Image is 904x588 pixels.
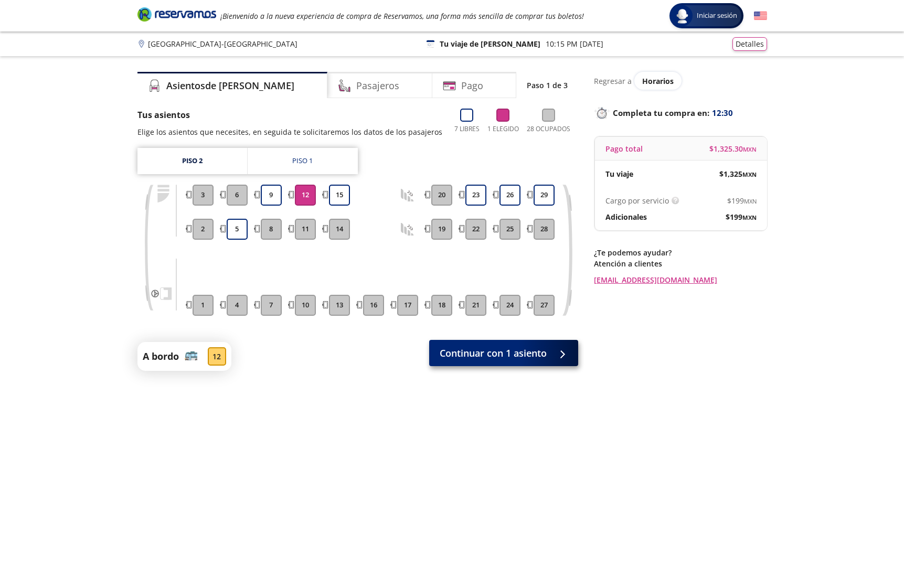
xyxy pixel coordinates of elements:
[431,219,452,240] button: 19
[292,156,313,166] div: Piso 1
[261,295,282,316] button: 7
[499,219,520,240] button: 25
[594,72,767,90] div: Regresar a ver horarios
[605,195,669,206] p: Cargo por servicio
[843,527,894,578] iframe: Messagebird Livechat Widget
[742,170,757,178] small: MXN
[166,79,294,93] h4: Asientos de [PERSON_NAME]
[397,295,418,316] button: 17
[148,38,297,49] p: [GEOGRAPHIC_DATA] - [GEOGRAPHIC_DATA]
[208,347,226,366] div: 12
[465,219,486,240] button: 22
[693,10,741,21] span: Iniciar sesión
[431,295,452,316] button: 18
[534,295,555,316] button: 27
[143,349,179,364] p: A bordo
[709,143,757,154] span: $ 1,325.30
[594,76,632,87] p: Regresar a
[193,219,214,240] button: 2
[227,295,248,316] button: 4
[329,185,350,206] button: 15
[295,185,316,206] button: 12
[465,295,486,316] button: 21
[527,80,568,91] p: Paso 1 de 3
[193,185,214,206] button: 3
[605,143,643,154] p: Pago total
[465,185,486,206] button: 23
[363,295,384,316] button: 16
[440,346,547,360] span: Continuar con 1 asiento
[440,38,540,49] p: Tu viaje de [PERSON_NAME]
[499,185,520,206] button: 26
[227,185,248,206] button: 6
[295,219,316,240] button: 11
[227,219,248,240] button: 5
[726,211,757,222] span: $ 199
[137,126,442,137] p: Elige los asientos que necesites, en seguida te solicitaremos los datos de los pasajeros
[605,168,633,179] p: Tu viaje
[454,124,480,134] p: 7 Libres
[220,11,584,21] em: ¡Bienvenido a la nueva experiencia de compra de Reservamos, una forma más sencilla de comprar tus...
[594,274,767,285] a: [EMAIL_ADDRESS][DOMAIN_NAME]
[137,6,216,22] i: Brand Logo
[754,9,767,23] button: English
[605,211,647,222] p: Adicionales
[744,197,757,205] small: MXN
[193,295,214,316] button: 1
[487,124,519,134] p: 1 Elegido
[429,340,578,366] button: Continuar con 1 asiento
[719,168,757,179] span: $ 1,325
[329,295,350,316] button: 13
[137,109,442,121] p: Tus asientos
[594,258,767,269] p: Atención a clientes
[499,295,520,316] button: 24
[534,185,555,206] button: 29
[732,37,767,51] button: Detalles
[261,185,282,206] button: 9
[137,148,247,174] a: Piso 2
[546,38,603,49] p: 10:15 PM [DATE]
[534,219,555,240] button: 28
[329,219,350,240] button: 14
[431,185,452,206] button: 20
[727,195,757,206] span: $ 199
[261,219,282,240] button: 8
[712,107,733,119] span: 12:30
[527,124,570,134] p: 28 Ocupados
[137,6,216,25] a: Brand Logo
[743,145,757,153] small: MXN
[248,148,358,174] a: Piso 1
[594,105,767,120] p: Completa tu compra en :
[642,76,674,86] span: Horarios
[295,295,316,316] button: 10
[594,247,767,258] p: ¿Te podemos ayudar?
[461,79,483,93] h4: Pago
[742,213,757,221] small: MXN
[356,79,399,93] h4: Pasajeros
